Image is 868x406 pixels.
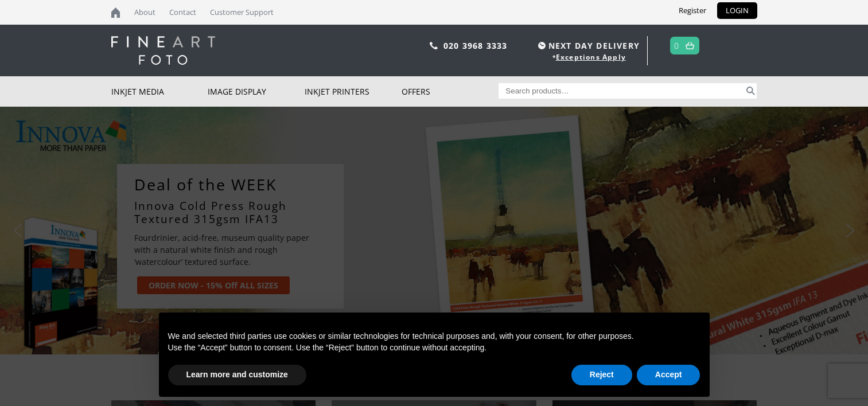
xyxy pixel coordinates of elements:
[443,40,508,51] a: 020 3968 3333
[208,76,305,107] a: Image Display
[150,303,719,406] div: Notice
[168,342,700,354] p: Use the “Accept” button to consent. Use the “Reject” button to continue without accepting.
[717,2,757,19] a: LOGIN
[111,76,208,107] a: Inkjet Media
[686,42,694,49] img: basket.svg
[168,331,700,342] p: We and selected third parties use cookies or similar technologies for technical purposes and, wit...
[674,37,679,54] a: 0
[538,42,546,49] img: time.svg
[402,76,499,107] a: Offers
[535,39,640,52] span: NEXT DAY DELIVERY
[168,365,306,385] button: Learn more and customize
[556,52,626,62] a: Exceptions Apply
[430,42,438,49] img: phone.svg
[111,36,215,65] img: logo-white.svg
[499,83,744,99] input: Search products…
[637,365,700,385] button: Accept
[670,2,715,19] a: Register
[744,83,757,99] button: Search
[571,365,632,385] button: Reject
[305,76,402,107] a: Inkjet Printers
